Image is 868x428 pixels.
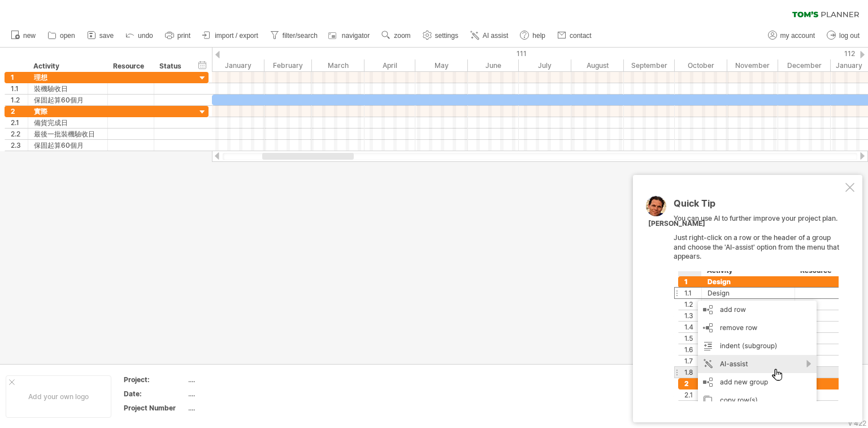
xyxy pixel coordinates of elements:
div: 2.3 [11,140,28,151]
span: import / export [215,32,258,40]
a: open [45,28,79,43]
a: log out [824,28,863,43]
div: 保固起算60個月 [34,140,102,151]
a: undo [123,28,157,43]
div: Resource [113,61,147,72]
span: my account [780,32,815,40]
span: contact [570,32,592,40]
div: March 111 [312,59,364,71]
a: help [517,28,549,43]
span: navigator [342,32,370,40]
span: open [60,32,75,40]
div: July 111 [519,59,571,71]
span: help [532,32,545,40]
div: May 111 [415,59,468,71]
a: settings [420,28,462,43]
div: September 111 [624,59,675,71]
span: save [99,32,114,40]
div: Add your own logo [6,375,111,418]
a: print [162,28,194,43]
div: You can use AI to further improve your project plan. Just right-click on a row or the header of a... [674,199,843,401]
div: 裝機驗收日 [34,83,102,94]
span: zoom [394,32,410,40]
span: settings [435,32,458,40]
div: 實際 [34,106,102,117]
a: navigator [327,28,373,43]
div: November 111 [727,59,778,71]
div: 2 [11,106,28,117]
div: August 111 [571,59,624,71]
div: 2.2 [11,129,28,139]
a: contact [554,28,595,43]
div: December 111 [778,59,831,71]
div: .... [188,375,283,384]
div: Activity [33,61,101,72]
div: Project Number [124,403,186,413]
span: log out [839,32,860,40]
div: [PERSON_NAME] [648,219,705,229]
a: filter/search [267,28,321,43]
div: 1.1 [11,83,28,94]
div: 1 [11,72,28,83]
div: .... [188,403,283,413]
div: Project: [124,375,186,384]
a: save [84,28,117,43]
span: AI assist [483,32,508,40]
div: Quick Tip [674,199,843,214]
div: Date: [124,389,186,399]
a: AI assist [467,28,511,43]
a: import / export [199,28,262,43]
div: 2.1 [11,117,28,128]
div: .... [188,389,283,399]
div: v 422 [848,419,866,427]
div: April 111 [364,59,415,71]
span: filter/search [283,32,318,40]
div: 1.2 [11,95,28,105]
span: new [23,32,36,40]
span: print [177,32,190,40]
span: undo [138,32,153,40]
a: my account [765,28,818,43]
a: zoom [379,28,414,43]
div: 保固起算60個月 [34,95,102,105]
div: 理想 [34,72,102,83]
div: 備貨完成日 [34,117,102,128]
div: February 111 [264,59,312,71]
div: 最後一批裝機驗收日 [34,129,102,139]
div: January 111 [212,59,264,71]
div: October 111 [675,59,727,71]
div: 111 [212,48,831,59]
a: new [8,28,39,43]
div: June 111 [468,59,519,71]
div: Status [159,61,184,72]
